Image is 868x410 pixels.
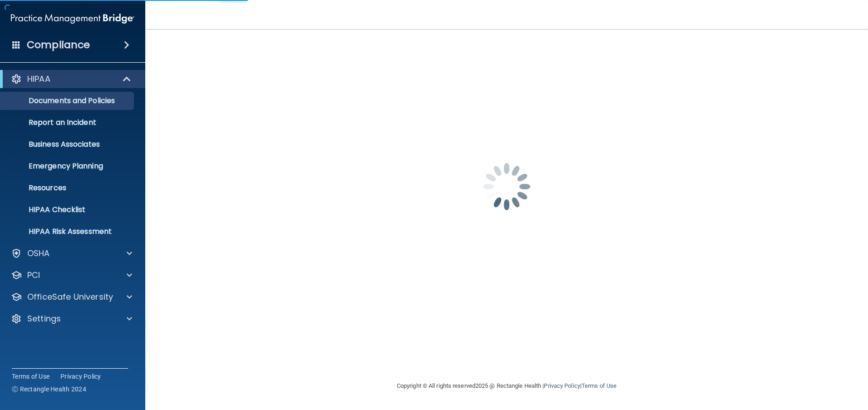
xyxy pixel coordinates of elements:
img: PMB logo [11,10,134,28]
a: Privacy Policy [60,372,101,381]
iframe: Drift Widget Chat Controller [711,346,857,382]
a: OfficeSafe University [11,291,132,302]
p: HIPAA [27,74,50,84]
a: Terms of Use [582,382,616,389]
a: OSHA [11,248,132,259]
p: PCI [27,270,40,281]
h4: Compliance [27,39,90,51]
a: Privacy Policy [544,382,580,389]
p: Report an Incident [6,118,130,127]
p: HIPAA Risk Assessment [6,227,130,236]
p: Business Associates [6,140,130,149]
img: spinner.e123f6fc.gif [461,141,552,232]
p: Resources [6,183,130,193]
p: OSHA [27,248,50,259]
a: PCI [11,270,132,281]
a: Terms of Use [12,372,49,381]
div: Copyright © All rights reserved 2025 @ Rectangle Health | | [341,371,672,400]
p: Emergency Planning [6,162,130,171]
p: OfficeSafe University [27,291,113,302]
p: HIPAA Checklist [6,205,130,214]
span: Ⓒ Rectangle Health 2024 [12,385,86,394]
a: Settings [11,313,132,324]
a: HIPAA [11,74,132,84]
p: Settings [27,313,61,324]
p: Documents and Policies [6,96,130,105]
